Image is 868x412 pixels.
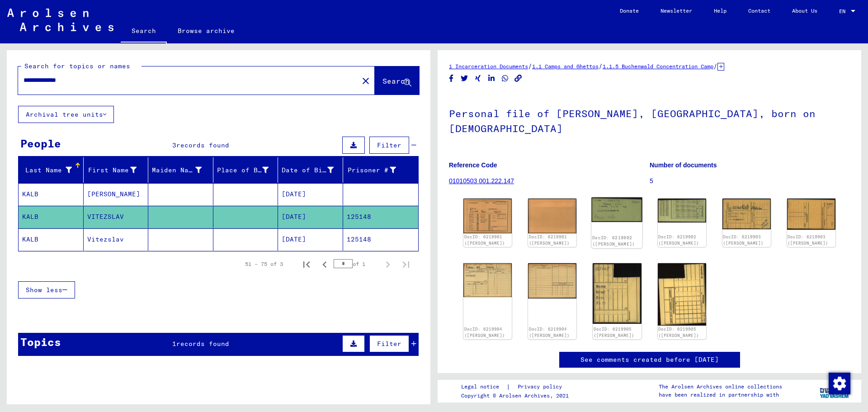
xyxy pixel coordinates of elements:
[278,183,343,205] mat-cell: [DATE]
[278,206,343,228] mat-cell: [DATE]
[375,66,419,95] button: Search
[343,228,419,251] mat-cell: 125148
[510,382,573,392] a: Privacy policy
[658,199,706,222] img: 002.jpg
[449,161,497,169] b: Reference Code
[87,163,148,177] div: First Name
[347,163,408,177] div: Prisoner #
[464,234,505,246] a: DocID: 6219901 ([PERSON_NAME])
[217,166,269,175] div: Place of Birth
[529,327,570,338] a: DocID: 6219904 ([PERSON_NAME])
[172,340,176,348] span: 1
[514,73,523,84] button: Copy link
[528,199,576,233] img: 002.jpg
[18,106,114,123] button: Archival tree units
[19,228,84,251] mat-cell: KALB
[788,234,828,246] a: DocID: 6219903 ([PERSON_NAME])
[659,391,782,399] p: have been realized in partnership with
[20,135,61,152] div: People
[316,255,334,273] button: Previous page
[22,163,83,177] div: Last Name
[176,141,229,149] span: records found
[282,166,334,175] div: Date of Birth
[152,163,213,177] div: Maiden Name
[121,20,167,43] a: Search
[818,379,852,402] img: yv_logo.png
[532,63,599,70] a: 1.1 Camps and Ghettos
[461,382,573,392] div: |
[379,255,397,273] button: Next page
[377,340,401,348] span: Filter
[297,255,316,273] button: First page
[447,73,456,84] button: Share on Facebook
[19,206,84,228] mat-cell: KALB
[213,157,278,183] mat-header-cell: Place of Birth
[839,8,849,14] span: EN
[22,166,72,175] div: Last Name
[650,176,850,186] p: 5
[84,206,149,228] mat-cell: VITEZSLAV
[594,327,634,338] a: DocID: 6219905 ([PERSON_NAME])
[528,263,576,298] img: 002.jpg
[593,263,641,324] img: 001.jpg
[343,206,419,228] mat-cell: 125148
[658,263,706,326] img: 002.jpg
[723,234,764,246] a: DocID: 6219903 ([PERSON_NAME])
[592,198,643,223] img: 001.jpg
[84,183,149,205] mat-cell: [PERSON_NAME]
[19,183,84,205] mat-cell: KALB
[334,260,379,268] div: of 1
[449,93,850,147] h1: Personal file of [PERSON_NAME], [GEOGRAPHIC_DATA], born on [DEMOGRAPHIC_DATA]
[599,62,603,70] span: /
[84,157,149,183] mat-header-cell: First Name
[167,20,245,42] a: Browse archive
[87,166,137,175] div: First Name
[449,177,514,185] a: 01010503 001.222.147
[461,392,573,400] p: Copyright © Arolsen Archives, 2021
[343,157,419,183] mat-header-cell: Prisoner #
[278,157,343,183] mat-header-cell: Date of Birth
[24,62,130,70] mat-label: Search for topics or names
[528,62,532,70] span: /
[461,382,506,392] a: Legal notice
[7,9,113,31] img: Arolsen_neg.svg
[658,327,699,338] a: DocID: 6219905 ([PERSON_NAME])
[282,163,345,177] div: Date of Birth
[650,161,717,169] b: Number of documents
[658,234,699,246] a: DocID: 6219902 ([PERSON_NAME])
[487,73,496,84] button: Share on LinkedIn
[828,372,850,394] div: Change consent
[659,383,782,391] p: The Arolsen Archives online collections
[787,199,835,230] img: 002.jpg
[217,163,280,177] div: Place of Birth
[397,255,415,273] button: Last page
[829,373,850,394] img: Change consent
[463,263,512,297] img: 001.jpg
[500,73,510,84] button: Share on WhatsApp
[529,234,570,246] a: DocID: 6219901 ([PERSON_NAME])
[377,141,401,149] span: Filter
[245,260,283,268] div: 51 – 75 of 3
[347,166,396,175] div: Prisoner #
[713,62,717,70] span: /
[580,355,719,365] a: See comments created before [DATE]
[26,286,62,294] span: Show less
[460,73,469,84] button: Share on Twitter
[152,166,202,175] div: Maiden Name
[20,334,61,350] div: Topics
[369,335,409,352] button: Filter
[603,63,713,70] a: 1.1.5 Buchenwald Concentration Camp
[360,76,371,86] mat-icon: close
[84,228,149,251] mat-cell: Vitezslav
[148,157,213,183] mat-header-cell: Maiden Name
[449,63,528,70] a: 1 Incarceration Documents
[357,71,375,90] button: Clear
[19,157,84,183] mat-header-cell: Last Name
[473,73,483,84] button: Share on Xing
[592,235,635,247] a: DocID: 6219902 ([PERSON_NAME])
[463,199,512,233] img: 001.jpg
[176,340,229,348] span: records found
[18,281,75,298] button: Show less
[369,137,409,154] button: Filter
[278,228,343,251] mat-cell: [DATE]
